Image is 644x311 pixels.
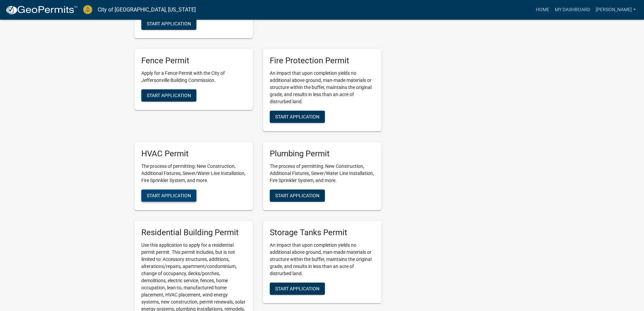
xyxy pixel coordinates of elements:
[270,149,375,159] h5: Plumbing Permit
[141,163,246,184] p: The process of permitting: New Construction, Additional Fixtures, Sewer/Water Line Installation, ...
[147,193,191,198] span: Start Application
[270,70,375,105] p: An impact that upon completion yields no additional above ground, man-made materials or structure...
[141,56,246,66] h5: Fence Permit
[270,283,325,295] button: Start Application
[275,193,319,198] span: Start Application
[141,228,246,238] h5: Residential Building Permit
[270,56,375,66] h5: Fire Protection Permit
[275,114,319,119] span: Start Application
[270,228,375,238] h5: Storage Tanks Permit
[141,89,196,102] button: Start Application
[270,163,375,184] p: The process of permitting: New Construction, Additional Fixtures, Sewer/Water Line Installation, ...
[141,70,246,84] p: Apply for a Fence Permit with the City of Jeffersonville Building Commission.
[593,3,639,16] a: [PERSON_NAME]
[552,3,593,16] a: My Dashboard
[98,4,196,16] a: City of [GEOGRAPHIC_DATA], [US_STATE]
[270,190,325,202] button: Start Application
[270,242,375,277] p: An impact that upon completion yields no additional above ground, man-made materials or structure...
[83,5,92,14] img: City of Jeffersonville, Indiana
[141,149,246,159] h5: HVAC Permit
[147,21,191,26] span: Start Application
[275,286,319,291] span: Start Application
[147,93,191,98] span: Start Application
[141,190,196,202] button: Start Application
[141,18,196,30] button: Start Application
[533,3,552,16] a: Home
[270,111,325,123] button: Start Application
